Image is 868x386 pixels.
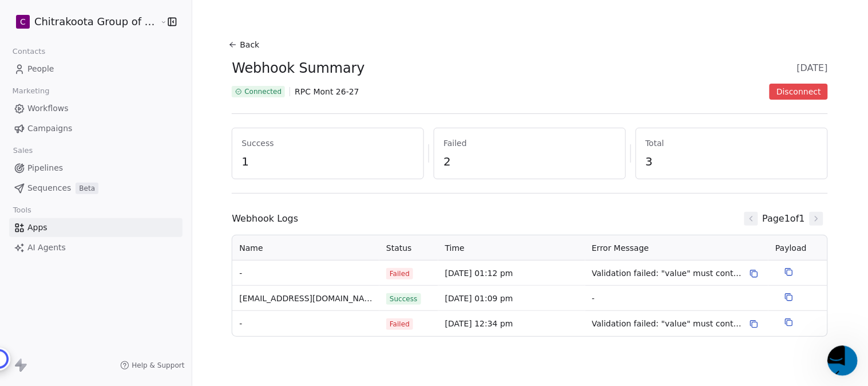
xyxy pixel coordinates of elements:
[828,346,858,376] iframe: To enrich screen reader interactions, please activate Accessibility in Grammarly extension settings
[27,182,71,194] span: Sequences
[27,123,72,135] span: Campaigns
[239,293,372,305] a: [EMAIL_ADDRESS][DOMAIN_NAME]
[443,153,616,170] span: 2
[592,243,649,253] span: Error Message
[144,5,164,25] div: Close
[232,60,364,77] span: Webhook Summary
[14,12,152,31] button: CChitrakoota Group of Institutions
[9,60,183,78] a: People
[239,267,372,279] span: -
[239,318,372,330] span: -
[232,212,298,226] span: Webhook Logs
[241,137,414,149] span: Success
[770,84,828,100] button: Disconnect
[76,183,98,194] span: Beta
[27,103,69,115] span: Workflows
[9,179,183,198] a: SequencesBeta
[763,212,806,226] span: Page 1 of 1
[797,61,828,75] span: [DATE]
[27,162,63,174] span: Pipelines
[438,261,585,286] td: [DATE] 01:12 pm
[386,268,413,279] span: Failed
[244,87,282,96] span: Connected
[33,6,51,25] img: Profile image for Siddarth
[227,34,264,55] button: Back
[88,7,121,25] h1: Swipe One
[10,20,219,108] textarea: To enrich screen reader interactions, please activate Accessibility in Grammarly extension settings
[132,361,184,370] span: Help & Support
[122,5,144,26] button: Home
[9,119,183,138] a: Campaigns
[438,286,585,311] td: [DATE] 01:09 pm
[34,14,157,29] span: Chitrakoota Group of Institutions
[443,137,616,149] span: Failed
[9,238,183,257] a: AI Agents
[445,243,465,253] span: Time
[592,293,595,305] span: -
[27,242,66,254] span: AI Agents
[645,137,818,149] span: Total
[7,43,50,60] span: Contacts
[7,82,54,100] span: Marketing
[7,5,29,26] button: go back
[49,6,67,25] img: Profile image for Mrinal
[20,16,26,27] span: C
[645,153,818,170] span: 3
[9,159,183,178] a: Pipelines
[27,63,54,75] span: People
[775,243,807,253] span: Payload
[438,311,585,336] td: [DATE] 12:34 pm
[386,243,412,253] span: Status
[9,99,183,118] a: Workflows
[239,243,263,253] span: Name
[8,142,38,159] span: Sales
[295,86,359,97] span: RPC Mont 26-27
[592,267,745,279] span: Validation failed: "value" must contain at least one of [email, fullName, firstName]
[65,6,83,25] img: Profile image for Harinder
[241,153,414,170] span: 1
[27,222,47,234] span: Apps
[9,218,183,237] a: Apps
[120,361,184,370] a: Help & Support
[386,318,413,330] span: Failed
[592,318,745,330] span: Validation failed: "value" must contain at least one of [email, fullName, firstName]
[386,293,421,305] span: Success
[8,202,36,219] span: Tools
